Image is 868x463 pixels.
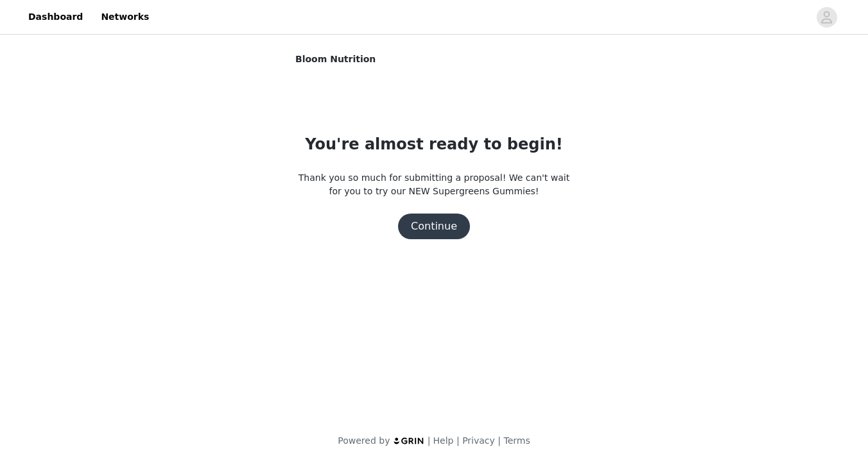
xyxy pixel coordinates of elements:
[295,171,573,198] p: Thank you so much for submitting a proposal! We can't wait for you to try our NEW Supergreens Gum...
[338,435,390,446] span: Powered by
[295,53,376,66] span: Bloom Nutrition
[498,435,501,446] span: |
[503,435,530,446] a: Terms
[21,3,91,31] a: Dashboard
[462,435,495,446] a: Privacy
[433,435,454,446] a: Help
[93,3,157,31] a: Networks
[393,437,425,445] img: logo
[305,133,562,156] h1: You're almost ready to begin!
[398,214,470,239] button: Continue
[456,435,460,446] span: |
[428,435,431,446] span: |
[820,7,833,28] div: avatar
